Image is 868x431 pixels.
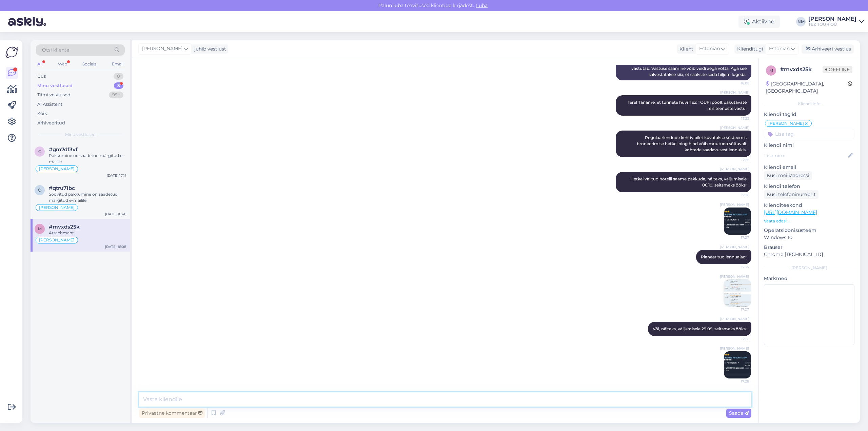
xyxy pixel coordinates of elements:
[724,81,749,86] span: 16:08
[81,60,98,68] div: Socials
[38,149,41,154] span: g
[764,265,854,271] div: [PERSON_NAME]
[49,146,78,153] span: #gm7df3vf
[764,275,854,282] p: Märkmed
[637,135,748,152] span: Regulaarlendude kehtiv pilet kuvatakse süsteemis broneerimise hetkel ning hind võib muutuda sõltu...
[764,142,854,149] p: Kliendi nimi
[724,193,749,198] span: 17:26
[764,164,854,171] p: Kliendi email
[699,45,720,53] span: Estonian
[764,202,854,209] p: Klienditeekond
[724,116,749,121] span: 17:22
[701,254,747,259] span: Planeeritud lennuajad:
[720,316,749,321] span: [PERSON_NAME]
[766,80,848,95] div: [GEOGRAPHIC_DATA], [GEOGRAPHIC_DATA]
[764,171,812,180] div: Küsi meiliaadressi
[724,351,751,378] img: Attachment
[37,92,71,98] div: Tiimi vestlused
[764,183,854,190] p: Kliendi telefon
[764,152,847,159] input: Lisa nimi
[37,73,46,80] div: Uus
[105,244,126,249] div: [DATE] 16:08
[768,121,804,125] span: [PERSON_NAME]
[114,82,123,89] div: 3
[724,265,749,270] span: 17:27
[36,60,44,68] div: All
[37,82,73,89] div: Minu vestlused
[65,132,96,138] span: Minu vestlused
[764,190,818,199] div: Küsi telefoninumbrit
[105,212,126,217] div: [DATE] 16:46
[107,173,126,178] div: [DATE] 17:11
[677,45,693,53] div: Klient
[764,244,854,251] p: Brauser
[474,2,490,8] span: Luba
[724,279,751,307] img: Attachment
[808,16,856,22] div: [PERSON_NAME]
[192,45,226,53] div: juhib vestlust
[720,90,749,95] span: [PERSON_NAME]
[724,157,749,162] span: 17:26
[724,336,749,341] span: 17:28
[39,205,75,210] span: [PERSON_NAME]
[764,234,854,241] p: Windows 10
[734,45,763,53] div: Klienditugi
[764,209,817,215] a: [URL][DOMAIN_NAME]
[724,379,749,384] span: 17:28
[764,111,854,118] p: Kliendi tag'id
[37,110,47,117] div: Kõik
[111,60,125,68] div: Email
[616,57,751,80] div: Suunan selle küsimuse kolleegile, kes selle teema eest vastutab. Vastuse saamine võib veidi aega ...
[42,46,69,54] span: Otsi kliente
[720,166,749,172] span: [PERSON_NAME]
[109,92,123,98] div: 99+
[769,68,773,73] span: m
[38,226,42,231] span: m
[764,129,854,139] input: Lisa tag
[724,208,751,235] img: Attachment
[720,202,749,207] span: [PERSON_NAME]
[630,176,748,188] span: Hetkel valitud hotelli saame pakkuda, näiteks, väljumisele 06.10. seitsmeks ööks:
[5,46,18,59] img: Askly Logo
[49,191,126,203] div: Soovitud pakkumine on saadetud märgitud e-mailile.
[724,307,749,312] span: 17:27
[802,44,854,54] div: Arhiveeri vestlus
[729,410,749,416] span: Saada
[37,101,62,108] div: AI Assistent
[764,218,854,224] p: Vaata edasi ...
[720,244,749,250] span: [PERSON_NAME]
[720,346,749,351] span: [PERSON_NAME]
[720,274,749,279] span: [PERSON_NAME]
[823,66,852,73] span: Offline
[114,73,123,80] div: 0
[808,16,864,27] a: [PERSON_NAME]TEZ TOUR OÜ
[39,238,75,242] span: [PERSON_NAME]
[139,409,205,418] div: Privaatne kommentaar
[142,45,182,53] span: [PERSON_NAME]
[780,65,823,74] div: # mvxds25k
[769,45,790,53] span: Estonian
[764,101,854,107] div: Kliendi info
[808,22,856,27] div: TEZ TOUR OÜ
[49,224,80,230] span: #mvxds25k
[49,230,126,236] div: Attachment
[39,167,75,171] span: [PERSON_NAME]
[37,120,65,126] div: Arhiveeritud
[653,326,747,331] span: Või, näiteks, väljumisele 29.09. seitsmeks ööks:
[720,125,749,130] span: [PERSON_NAME]
[724,235,749,240] span: 17:27
[38,188,41,193] span: q
[57,60,68,68] div: Web
[628,100,748,111] span: Tere! Täname, et tunnete huvi TEZ TOURi poolt pakutavate reisiteenuste vastu.
[764,227,854,234] p: Operatsioonisüsteem
[49,185,75,191] span: #qtru71bc
[738,16,780,28] div: Aktiivne
[796,17,806,26] div: NM
[49,153,126,165] div: Pakkumine on saadetud märgitud e-mailile
[764,251,854,258] p: Chrome [TECHNICAL_ID]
